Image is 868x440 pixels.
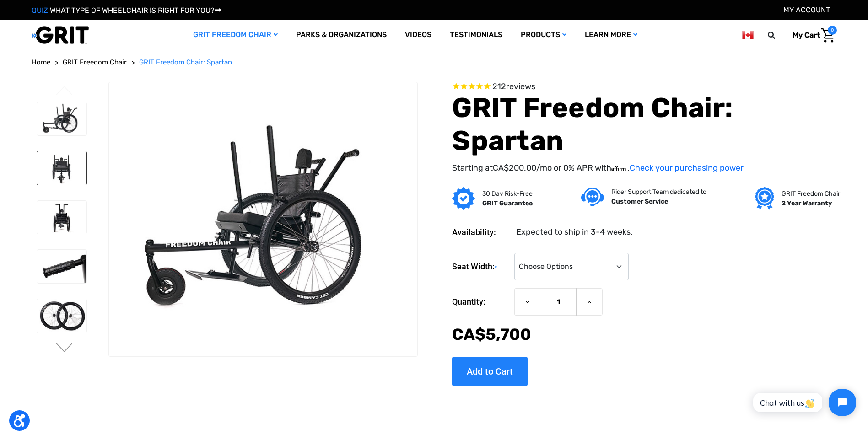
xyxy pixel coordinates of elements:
span: GRIT Freedom Chair [63,58,127,66]
a: GRIT Freedom Chair: Spartan [139,57,232,68]
strong: Customer Service [611,198,668,205]
dt: Availability: [452,226,510,238]
span: reviews [506,81,535,91]
img: GRIT Freedom Chair: Spartan [37,201,87,234]
img: GRIT Freedom Chair: Spartan [37,250,87,283]
button: Go to slide 2 of 4 [55,343,74,354]
img: Customer service [581,188,604,206]
span: My Cart [793,31,820,39]
span: 212 reviews [492,81,535,91]
p: 30 Day Risk-Free [482,189,533,199]
img: GRIT Freedom Chair: Spartan [109,117,417,322]
span: 0 [828,26,837,35]
p: Rider Support Team dedicated to [611,187,706,197]
label: Seat Width: [452,253,510,281]
label: Quantity: [452,288,510,316]
img: ca.png [742,29,753,41]
img: GRIT Guarantee [452,187,475,210]
strong: GRIT Guarantee [482,199,533,207]
img: Cart [821,28,835,43]
nav: Breadcrumb [32,57,837,68]
span: CA$‌5,700 [452,325,531,344]
a: Parks & Organizations [287,20,396,50]
span: Rated 4.6 out of 5 stars 212 reviews [452,82,836,92]
button: Go to slide 4 of 4 [55,86,74,97]
a: Videos [396,20,441,50]
input: Search [772,26,786,45]
a: Products [512,20,576,50]
p: GRIT Freedom Chair [782,189,840,199]
a: Cart with 0 items [786,26,837,45]
a: Learn More [576,20,647,50]
span: CA$‌200.00 [493,163,536,173]
h1: GRIT Freedom Chair: Spartan [452,91,836,157]
span: Home [32,58,50,66]
img: Grit freedom [755,187,774,210]
a: Check your purchasing power - Learn more about Affirm Financing (opens in modal) [630,163,744,173]
p: Starting at /mo or 0% APR with . [452,162,836,174]
span: GRIT Freedom Chair: Spartan [139,58,232,66]
span: Affirm [611,164,627,171]
span: QUIZ: [32,6,50,15]
dd: Expected to ship in 3-4 weeks. [516,226,633,238]
img: GRIT All-Terrain Wheelchair and Mobility Equipment [32,26,89,44]
a: Testimonials [441,20,512,50]
strong: 2 Year Warranty [782,199,832,207]
a: GRIT Freedom Chair [184,20,287,50]
input: Add to Cart [452,357,528,386]
img: GRIT Freedom Chair: Spartan [37,299,87,333]
a: Account [783,5,830,14]
a: Home [32,57,50,68]
iframe: Tidio Chat [743,381,864,424]
a: QUIZ:WHAT TYPE OF WHEELCHAIR IS RIGHT FOR YOU? [32,6,221,15]
img: GRIT Freedom Chair: Spartan [37,102,87,135]
a: GRIT Freedom Chair [63,57,127,68]
img: GRIT Freedom Chair: Spartan [37,151,87,185]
